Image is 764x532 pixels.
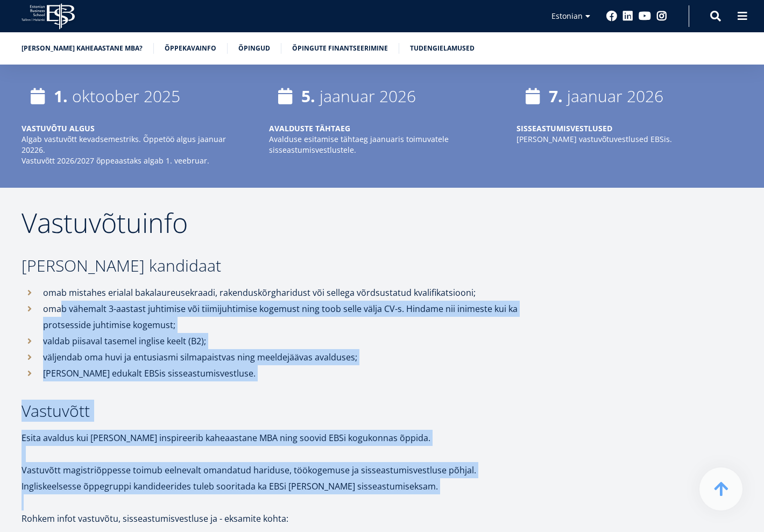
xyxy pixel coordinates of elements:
[22,333,533,349] li: valdab piisaval tasemel inglise keelt (B2);
[72,85,180,107] time: oktoober 2025
[639,11,651,22] a: Youtube
[320,85,416,107] time: jaanuar 2026
[22,123,95,133] strong: VASTUVÕTU ALGUS
[301,85,315,107] strong: 5.
[622,11,633,22] a: Linkedin
[22,301,533,333] li: omab vähemalt 3-aastast juhtimise või tiimijuhtimise kogemust ning toob selle välja CV-s. Hindame...
[22,155,209,166] em: Vastuvõtt 2026/2027 õppeaastaks algab 1. veebruar.
[22,134,247,155] p: Algab vastuvõtt kevadsemestriks. Õppetöö algus jaanuar 20226.
[3,106,10,113] input: Üheaastane eestikeelne MBA
[549,85,563,107] strong: 7.
[12,119,70,129] span: Kaheaastane MBA
[567,85,663,107] time: jaanuar 2026
[656,11,667,22] a: Instagram
[606,11,617,22] a: Facebook
[22,510,533,527] p: Rohkem infot vastuvõtu, sisseastumisvestluse ja - eksamite kohta:
[54,85,68,107] strong: 1.
[269,123,350,133] strong: AVALDUSTE TÄHTAEG
[12,105,105,115] span: Üheaastane eestikeelne MBA
[3,120,10,127] input: Kaheaastane MBA
[22,430,533,446] p: Esita avaldus kui [PERSON_NAME] inspireerib kaheaastane MBA ning soovid EBSi kogukonnas õppida.
[517,123,612,133] strong: SISSEASTUMISVESTLUSED
[3,134,10,141] input: Tehnoloogia ja innovatsiooni juhtimine (MBA)
[517,134,742,145] p: [PERSON_NAME] vastuvõtuvestlused EBSis.
[256,1,305,10] span: Perekonnanimi
[22,285,533,301] li: omab mistahes erialal bakalaureusekraadi, rakenduskõrgharidust või sellega võrdsustatud kvalifika...
[22,403,533,419] h3: Vastuvõtt
[22,209,533,236] h2: Vastuvõtuinfo
[43,365,533,381] p: [PERSON_NAME] edukalt EBSis sisseastumisvestluse.
[22,462,533,494] p: Vastuvõtt magistriõppesse toimub eelnevalt omandatud hariduse, töökogemuse ja sisseastumisvestlus...
[22,349,533,365] li: väljendab oma huvi ja entusiasmi silmapaistvas ning meeldejäävas avalduses;
[22,258,533,274] h3: [PERSON_NAME] kandidaat
[12,133,158,143] span: Tehnoloogia ja innovatsiooni juhtimine (MBA)
[165,43,216,54] a: Õppekavainfo
[269,134,495,155] p: Avalduse esitamise tähtaeg jaanuaris toimuvatele sisseastumisvestlustele.
[410,43,475,54] a: Tudengielamused
[238,43,270,54] a: Õpingud
[22,43,143,54] a: [PERSON_NAME] kaheaastane MBA?
[292,43,388,54] a: Õpingute finantseerimine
